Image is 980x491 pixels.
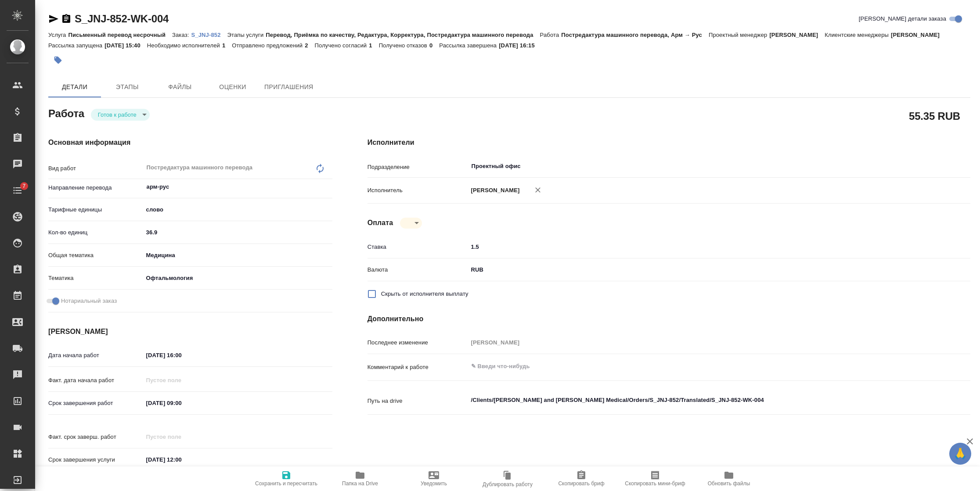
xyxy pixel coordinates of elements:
[468,186,520,195] p: [PERSON_NAME]
[143,202,332,217] div: слово
[143,248,332,263] div: Медицина
[75,13,169,25] a: S_JNJ-852-WK-004
[471,466,544,491] button: Дублировать работу
[708,480,750,487] span: Обновить файлы
[264,82,313,93] span: Приглашения
[544,466,618,491] button: Скопировать бриф
[369,42,378,49] p: 1
[367,186,468,195] p: Исполнитель
[825,32,891,38] p: Клиентские менеджеры
[367,397,468,405] p: Путь на drive
[381,290,468,298] span: Скрыть от исполнителя выплату
[528,180,548,200] button: Удалить исполнителя
[709,32,769,38] p: Проектный менеджер
[48,228,143,237] p: Кол-во единиц
[191,32,227,38] p: S_JNJ-852
[367,338,468,347] p: Последнее изменение
[379,42,429,49] p: Получено отказов
[48,183,143,192] p: Направление перевода
[367,218,393,228] h4: Оплата
[769,32,825,38] p: [PERSON_NAME]
[367,137,970,148] h4: Исполнители
[48,50,68,70] button: Добавить тэг
[143,397,220,409] input: ✎ Введи что-нибудь
[367,265,468,274] p: Валюта
[48,42,104,49] p: Рассылка запущена
[91,109,150,121] div: Готов к работе
[54,82,96,93] span: Детали
[48,137,332,148] h4: Основная информация
[143,226,332,239] input: ✎ Введи что-нибудь
[61,297,117,305] span: Нотариальный заказ
[421,480,447,487] span: Уведомить
[328,186,329,188] button: Open
[232,42,305,49] p: Отправлено предложений
[367,363,468,372] p: Комментарий к работе
[953,444,968,463] span: 🙏
[48,351,143,360] p: Дата начала работ
[949,443,971,465] button: 🙏
[367,314,970,324] h4: Дополнительно
[915,165,917,167] button: Open
[891,32,946,38] p: [PERSON_NAME]
[143,453,220,466] input: ✎ Введи что-нибудь
[48,32,68,38] p: Услуга
[315,42,369,49] p: Получено согласий
[400,218,422,229] div: Готов к работе
[909,108,960,123] h2: 55.35 RUB
[483,481,533,487] span: Дублировать работу
[561,32,709,38] p: Постредактура машинного перевода, Арм → Рус
[397,466,471,491] button: Уведомить
[48,274,143,283] p: Тематика
[222,42,232,49] p: 1
[143,271,332,286] div: Офтальмология
[859,14,946,23] span: [PERSON_NAME] детали заказа
[558,480,604,487] span: Скопировать бриф
[342,480,378,487] span: Папка на Drive
[48,455,143,464] p: Срок завершения услуги
[143,374,220,387] input: Пустое поле
[106,82,148,93] span: Этапы
[2,179,33,201] a: 7
[48,205,143,214] p: Тарифные единицы
[625,480,685,487] span: Скопировать мини-бриф
[143,430,220,443] input: Пустое поле
[95,111,139,118] button: Готов к работе
[323,466,397,491] button: Папка на Drive
[227,32,266,38] p: Этапы услуги
[692,466,766,491] button: Обновить файлы
[191,31,227,38] a: S_JNJ-852
[367,163,468,172] p: Подразделение
[255,480,317,487] span: Сохранить и пересчитать
[143,349,220,362] input: ✎ Введи что-нибудь
[499,42,541,49] p: [DATE] 16:15
[212,82,254,93] span: Оценки
[468,262,920,277] div: RUB
[429,42,439,49] p: 0
[367,243,468,251] p: Ставка
[305,42,314,49] p: 2
[48,326,332,337] h4: [PERSON_NAME]
[48,14,59,24] button: Скопировать ссылку для ЯМессенджера
[439,42,499,49] p: Рассылка завершена
[61,14,72,24] button: Скопировать ссылку
[540,32,562,38] p: Работа
[159,82,201,93] span: Файлы
[468,336,920,349] input: Пустое поле
[48,399,143,408] p: Срок завершения работ
[48,164,143,173] p: Вид работ
[468,393,920,408] textarea: /Clients/[PERSON_NAME] and [PERSON_NAME] Medical/Orders/S_JNJ-852/Translated/S_JNJ-852-WK-004
[147,42,222,49] p: Необходимо исполнителей
[48,105,84,121] h2: Работа
[68,32,172,38] p: Письменный перевод несрочный
[618,466,692,491] button: Скопировать мини-бриф
[48,251,143,260] p: Общая тематика
[249,466,323,491] button: Сохранить и пересчитать
[17,182,31,190] span: 7
[468,240,920,253] input: ✎ Введи что-нибудь
[266,32,540,38] p: Перевод, Приёмка по качеству, Редактура, Корректура, Постредактура машинного перевода
[172,32,191,38] p: Заказ:
[104,42,147,49] p: [DATE] 15:40
[48,433,143,441] p: Факт. срок заверш. работ
[48,376,143,385] p: Факт. дата начала работ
